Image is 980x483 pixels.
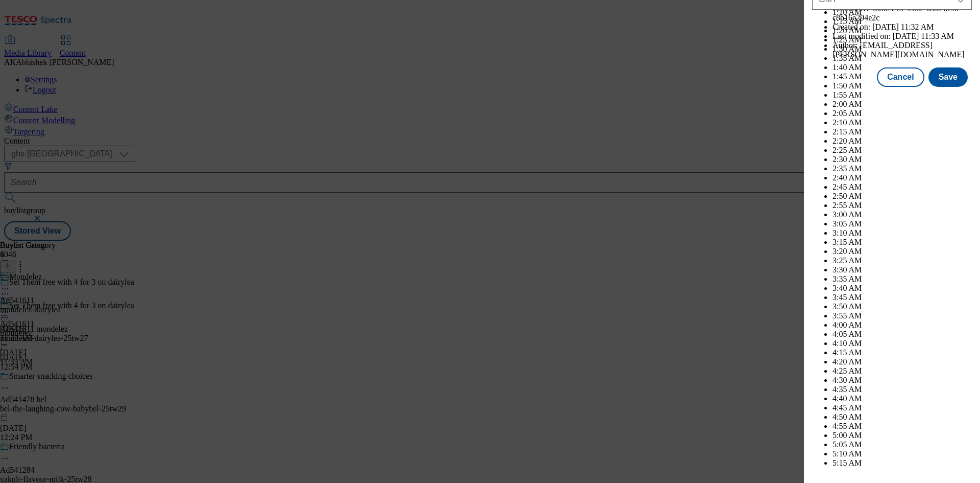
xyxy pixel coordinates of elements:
li: 1:25 AM [832,35,972,44]
li: 5:15 AM [832,458,972,468]
li: 4:15 AM [832,348,972,357]
li: 5:20 AM [832,468,972,477]
li: 2:10 AM [832,118,972,127]
li: 4:50 AM [832,412,972,422]
button: Cancel [877,67,924,87]
li: 5:10 AM [832,449,972,458]
li: 3:25 AM [832,256,972,265]
li: 3:20 AM [832,247,972,256]
li: 4:35 AM [832,385,972,394]
li: 1:40 AM [832,63,972,72]
li: 4:40 AM [832,394,972,403]
li: 1:20 AM [832,26,972,35]
li: 1:55 AM [832,90,972,100]
li: 1:15 AM [832,17,972,26]
li: 5:05 AM [832,440,972,449]
li: 2:20 AM [832,136,972,146]
li: 4:55 AM [832,422,972,431]
li: 1:45 AM [832,72,972,81]
li: 2:15 AM [832,127,972,136]
li: 4:25 AM [832,366,972,376]
li: 3:00 AM [832,210,972,219]
li: 1:10 AM [832,8,972,17]
li: 3:40 AM [832,284,972,293]
li: 1:50 AM [832,81,972,90]
li: 2:05 AM [832,109,972,118]
li: 2:35 AM [832,164,972,173]
li: 3:15 AM [832,238,972,247]
li: 1:30 AM [832,44,972,54]
li: 4:20 AM [832,357,972,366]
li: 2:55 AM [832,201,972,210]
li: 2:40 AM [832,173,972,182]
li: 5:00 AM [832,431,972,440]
li: 4:00 AM [832,320,972,330]
li: 3:30 AM [832,265,972,274]
li: 3:55 AM [832,311,972,320]
li: 3:10 AM [832,228,972,238]
li: 3:35 AM [832,274,972,284]
li: 4:45 AM [832,403,972,412]
li: 3:50 AM [832,302,972,311]
li: 2:45 AM [832,182,972,192]
li: 3:45 AM [832,293,972,302]
li: 2:30 AM [832,155,972,164]
li: 2:50 AM [832,192,972,201]
button: Save [928,67,968,87]
li: 3:05 AM [832,219,972,228]
li: 4:10 AM [832,339,972,348]
li: 4:30 AM [832,376,972,385]
li: 1:35 AM [832,54,972,63]
li: 4:05 AM [832,330,972,339]
li: 2:00 AM [832,100,972,109]
li: 2:25 AM [832,146,972,155]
